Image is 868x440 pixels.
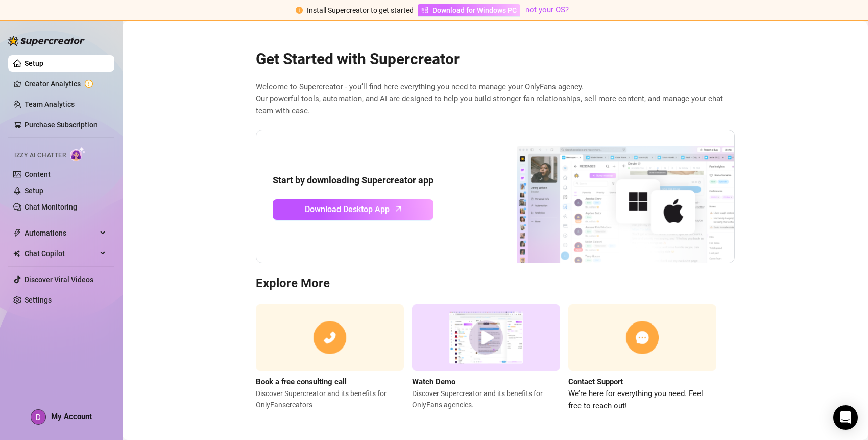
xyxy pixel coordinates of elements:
img: logo-BBDzfeDw.svg [8,36,85,46]
span: My Account [51,412,92,421]
h3: Explore More [256,275,735,292]
a: Setup [25,59,43,67]
h2: Get Started with Supercreator [256,50,735,69]
img: consulting call [256,304,404,371]
img: AI Chatter [70,147,86,161]
span: windows [421,7,428,14]
a: Discover Viral Videos [25,275,93,284]
a: Creator Analytics exclamation-circle [25,76,106,92]
strong: Book a free consulting call [256,377,347,386]
span: Automations [25,225,97,241]
a: Settings [25,296,52,304]
span: Chat Copilot [25,245,97,262]
span: Welcome to Supercreator - you’ll find here everything you need to manage your OnlyFans agency. Ou... [256,81,735,118]
a: Download for Windows PC [418,4,520,16]
span: Discover Supercreator and its benefits for OnlyFans agencies. [412,388,560,410]
strong: Start by downloading Supercreator app [273,175,433,186]
img: ACg8ocKbUWBe3NrRVMr35LRxKYdtg4VXOgw62YrTIe0IZSy2XKU-Vg=s96-c [31,410,45,424]
span: Izzy AI Chatter [14,151,66,160]
a: Book a free consulting callDiscover Supercreator and its benefits for OnlyFanscreators [256,304,404,412]
span: Discover Supercreator and its benefits for OnlyFans creators [256,388,404,410]
img: contact support [568,304,716,371]
a: not your OS? [525,5,569,14]
a: Content [25,170,51,178]
strong: Contact Support [568,377,623,386]
a: Team Analytics [25,100,75,108]
strong: Watch Demo [412,377,455,386]
img: download app [479,130,734,263]
span: Install Supercreator to get started [307,6,414,14]
img: Chat Copilot [13,250,20,257]
span: exclamation-circle [296,7,303,14]
span: Download for Windows PC [432,5,517,16]
span: We’re here for everything you need. Feel free to reach out! [568,388,716,412]
a: Watch DemoDiscover Supercreator and its benefits for OnlyFans agencies. [412,304,560,412]
div: Open Intercom Messenger [833,405,858,430]
a: Setup [25,187,43,195]
a: Chat Monitoring [25,203,77,211]
img: supercreator demo [412,304,560,371]
a: Download Desktop Apparrow-up [273,199,433,220]
span: thunderbolt [13,229,21,237]
span: arrow-up [393,203,404,215]
a: Purchase Subscription [25,121,98,129]
span: Download Desktop App [305,203,390,216]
